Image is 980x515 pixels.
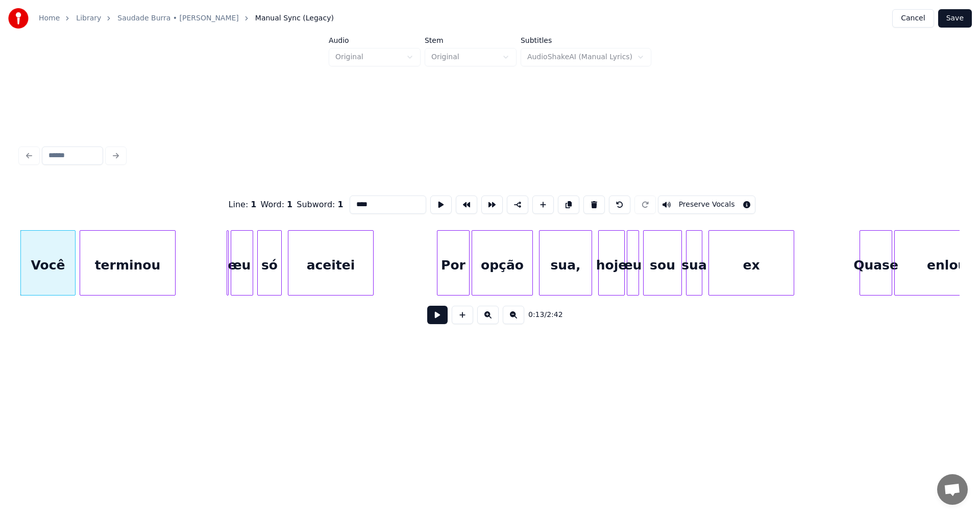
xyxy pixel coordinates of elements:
[528,310,544,320] span: 0:13
[937,474,968,505] div: Bate-papo aberto
[938,9,972,28] button: Save
[39,13,334,23] nav: breadcrumb
[892,9,934,28] button: Cancel
[658,195,756,214] button: Toggle
[287,200,292,209] span: 1
[528,310,553,320] div: /
[425,37,517,44] label: Stem
[329,37,421,44] label: Audio
[521,37,651,44] label: Subtitles
[39,13,60,23] a: Home
[8,8,29,29] img: youka
[297,199,343,211] div: Subword :
[261,199,293,211] div: Word :
[547,310,562,320] span: 2:42
[229,199,257,211] div: Line :
[76,13,101,23] a: Library
[117,13,239,23] a: Saudade Burra • [PERSON_NAME]
[251,200,256,209] span: 1
[255,13,334,23] span: Manual Sync (Legacy)
[338,200,344,209] span: 1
